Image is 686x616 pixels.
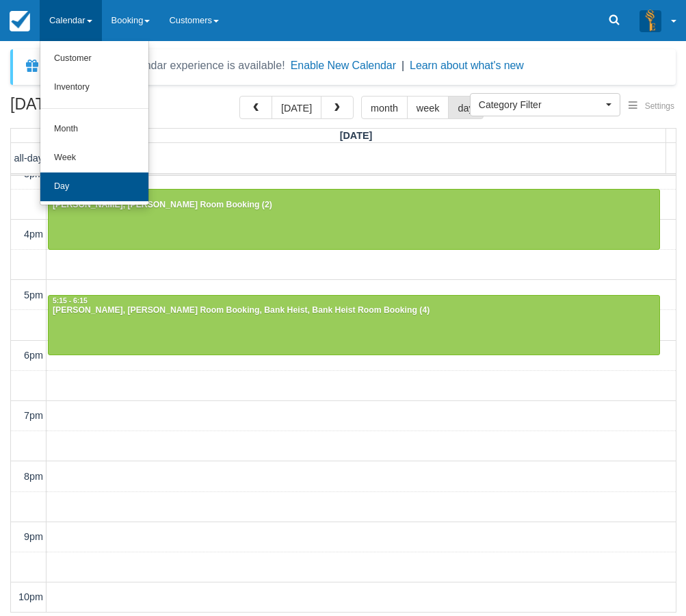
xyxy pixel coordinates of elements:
div: A new Booking Calendar experience is available! [46,57,285,74]
span: 4pm [24,229,43,240]
div: [PERSON_NAME], [PERSON_NAME] Room Booking, Bank Heist, Bank Heist Room Booking (4) [52,305,656,316]
span: all-day [14,153,43,164]
span: 10pm [18,591,43,602]
button: month [361,96,408,119]
a: Month [40,115,148,144]
button: Enable New Calendar [291,59,396,73]
div: [PERSON_NAME], [PERSON_NAME] Room Booking (2) [52,200,656,211]
span: 7pm [24,410,43,421]
button: [DATE] [272,96,321,119]
span: 3pm [24,168,43,179]
span: [DATE] [340,130,373,141]
span: 6pm [24,350,43,361]
a: Customer [40,44,148,73]
span: 5:15 - 6:15 [53,297,88,305]
ul: Calendar [40,41,149,205]
a: Week [40,144,148,172]
button: Settings [620,97,683,116]
a: Learn about what's new [410,60,524,71]
a: 5:15 - 6:15[PERSON_NAME], [PERSON_NAME] Room Booking, Bank Heist, Bank Heist Room Booking (4) [48,295,660,355]
a: Inventory [40,73,148,102]
a: Day [40,172,148,201]
span: Settings [645,101,674,111]
button: day [448,96,483,119]
span: 9pm [24,531,43,542]
span: 5pm [24,290,43,300]
h2: [DATE] [10,96,183,121]
img: A3 [639,10,661,31]
span: Category Filter [479,98,603,112]
span: 8pm [24,471,43,482]
img: checkfront-main-nav-mini-logo.png [10,11,30,31]
button: week [407,96,449,119]
span: | [401,60,404,71]
a: 3:30 - 4:30[PERSON_NAME], [PERSON_NAME] Room Booking (2) [48,189,660,249]
button: Category Filter [470,93,620,116]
